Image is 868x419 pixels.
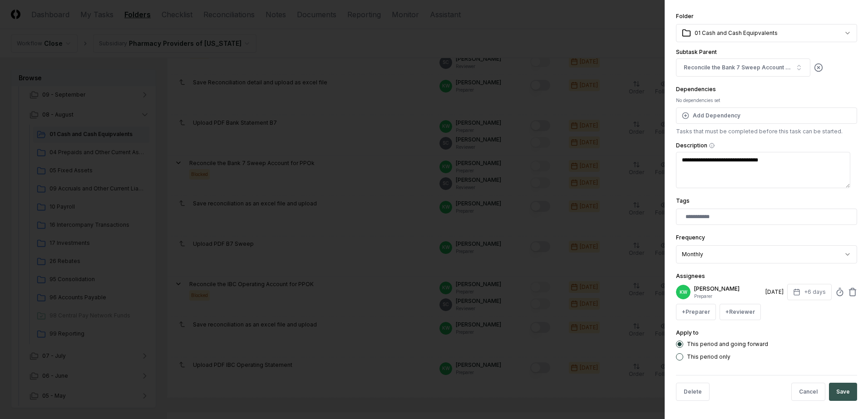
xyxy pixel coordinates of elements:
[680,289,687,296] span: KW
[676,86,716,93] label: Dependencies
[676,97,857,104] div: No dependencies set
[676,143,857,148] label: Description
[765,288,784,296] div: [DATE]
[676,329,699,336] label: Apply to
[687,341,768,347] label: This period and going forward
[694,285,762,293] p: [PERSON_NAME]
[787,284,832,300] button: +6 days
[687,354,730,360] label: This period only
[676,107,857,124] button: Add Dependency
[676,383,710,401] button: Delete
[694,293,762,300] p: Preparer
[676,234,705,241] label: Frequency
[676,197,690,204] label: Tags
[684,63,792,72] div: Reconcile the Bank 7 Sweep Account for PPOk
[791,383,825,401] button: Cancel
[676,127,857,136] p: Tasks that must be completed before this task can be started.
[676,304,716,320] button: +Preparer
[676,13,694,19] label: Folder
[829,383,857,401] button: Save
[720,304,761,320] button: +Reviewer
[676,273,705,279] label: Assignees
[709,143,715,148] button: Description
[676,49,857,55] label: Subtask Parent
